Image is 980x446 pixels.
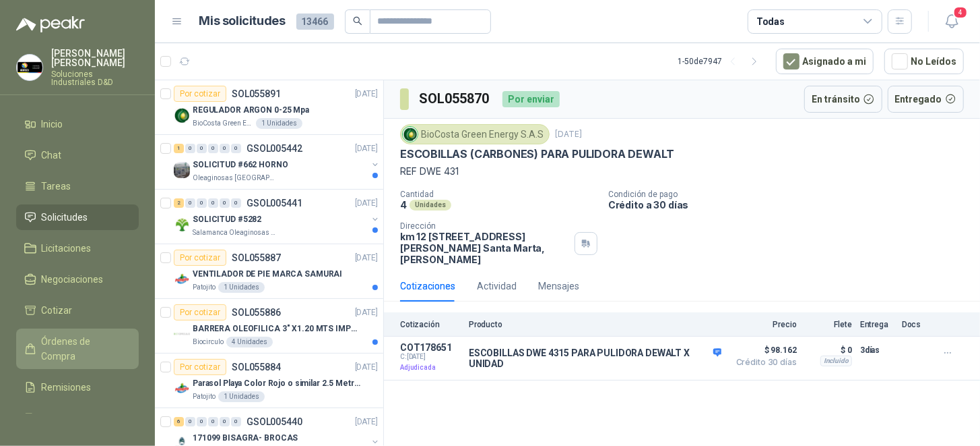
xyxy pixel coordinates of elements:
[502,91,560,107] div: Por enviar
[185,198,195,208] div: 0
[805,342,852,358] p: $ 0
[193,159,288,171] p: SOLICITUD #662 HORNO
[16,406,139,431] a: Configuración
[355,416,378,428] p: [DATE]
[193,282,216,293] p: Patojito
[729,320,797,329] p: Precio
[220,144,230,153] div: 0
[193,337,224,347] p: Biocirculo
[355,361,378,374] p: [DATE]
[42,179,71,194] span: Tareas
[16,111,139,137] a: Inicio
[247,144,302,153] p: GSOL005442
[608,190,975,199] p: Condición de pago
[193,104,309,117] p: REGULADOR ARGON 0-25 Mpa
[678,51,765,72] div: 1 - 50 de 7947
[232,89,281,99] p: SOL055891
[16,298,139,323] a: Cotizar
[218,391,265,402] div: 1 Unidades
[42,210,88,225] span: Solicitudes
[174,86,226,102] div: Por cotizar
[16,267,139,292] a: Negociaciones
[16,16,85,32] img: Logo peakr
[355,142,378,155] p: [DATE]
[247,417,302,426] p: GSOL005440
[197,198,207,208] div: 0
[16,329,139,369] a: Órdenes de Compra
[400,279,455,294] div: Cotizaciones
[16,204,139,230] a: Solicitudes
[231,417,241,426] div: 0
[888,86,965,113] button: Entregado
[174,217,190,233] img: Company Logo
[174,144,184,153] div: 1
[42,117,63,132] span: Inicio
[729,358,797,366] span: Crédito 30 días
[729,342,797,358] span: $ 98.162
[940,9,964,34] button: 4
[174,162,190,178] img: Company Logo
[199,11,286,31] h1: Mis solicitudes
[155,299,383,354] a: Por cotizarSOL055886[DATE] Company LogoBARRERA OLEOFILICA 3" X1.20 MTS IMPORTADOBiocirculo4 Unidades
[42,148,62,163] span: Chat
[155,354,383,408] a: Por cotizarSOL055884[DATE] Company LogoParasol Playa Color Rojo o similar 2.5 Metros Uv+50Patojit...
[16,235,139,261] a: Licitaciones
[42,411,101,426] span: Configuración
[400,342,461,353] p: COT178651
[355,252,378,264] p: [DATE]
[860,342,894,358] p: 3 días
[884,49,964,74] button: No Leídos
[42,303,73,318] span: Cotizar
[193,377,360,390] p: Parasol Playa Color Rojo o similar 2.5 Metros Uv+50
[400,231,569,265] p: km 12 [STREET_ADDRESS][PERSON_NAME] Santa Marta , [PERSON_NAME]
[804,86,882,113] button: En tránsito
[400,361,461,374] p: Adjudicada
[220,198,230,208] div: 0
[193,391,216,402] p: Patojito
[174,417,184,426] div: 6
[953,6,968,19] span: 4
[555,128,582,141] p: [DATE]
[42,334,126,364] span: Órdenes de Compra
[902,320,929,329] p: Docs
[174,381,190,397] img: Company Logo
[208,417,218,426] div: 0
[231,144,241,153] div: 0
[185,417,195,426] div: 0
[174,271,190,287] img: Company Logo
[174,198,184,208] div: 2
[16,173,139,199] a: Tareas
[220,417,230,426] div: 0
[193,432,298,445] p: 171099 BISAGRA- BROCAS
[42,380,92,395] span: Remisiones
[410,200,451,211] div: Unidades
[403,127,418,142] img: Company Logo
[400,124,550,144] div: BioCosta Green Energy S.A.S
[218,282,265,293] div: 1 Unidades
[193,227,277,238] p: Salamanca Oleaginosas SAS
[193,213,261,226] p: SOLICITUD #5282
[400,320,461,329] p: Cotización
[174,107,190,123] img: Company Logo
[174,195,381,238] a: 2 0 0 0 0 0 GSOL005441[DATE] Company LogoSOLICITUD #5282Salamanca Oleaginosas SAS
[469,347,721,369] p: ESCOBILLAS DWE 4315 PARA PULIDORA DEWALT X UNIDAD
[226,337,273,347] div: 4 Unidades
[51,49,139,67] p: [PERSON_NAME] [PERSON_NAME]
[400,353,461,361] span: C: [DATE]
[208,144,218,153] div: 0
[400,199,407,211] p: 4
[820,356,852,366] div: Incluido
[51,70,139,86] p: Soluciones Industriales D&D
[208,198,218,208] div: 0
[353,16,362,26] span: search
[17,55,42,80] img: Company Logo
[174,140,381,184] a: 1 0 0 0 0 0 GSOL005442[DATE] Company LogoSOLICITUD #662 HORNOOleaginosas [GEOGRAPHIC_DATA][PERSON...
[608,199,975,211] p: Crédito a 30 días
[355,197,378,210] p: [DATE]
[16,142,139,168] a: Chat
[174,250,226,266] div: Por cotizar
[232,253,281,262] p: SOL055887
[860,320,894,329] p: Entrega
[193,268,342,281] p: VENTILADOR DE PIE MARCA SAMURAI
[256,118,302,129] div: 1 Unidades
